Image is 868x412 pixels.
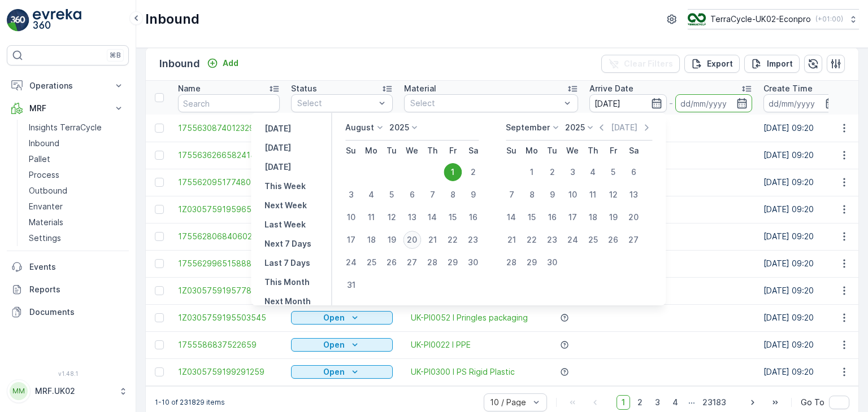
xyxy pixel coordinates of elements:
p: Reports [29,284,124,295]
div: 5 [604,163,622,181]
div: MM [10,382,28,400]
div: 22 [444,231,462,249]
input: dd/mm/yyyy [675,94,753,112]
a: 1755586837522659 [178,339,280,350]
span: 1755636266582414 [178,150,280,161]
div: 24 [563,231,581,249]
div: 20 [624,208,643,226]
div: Toggle Row Selected [155,259,164,268]
a: Events [7,256,129,278]
div: 23 [543,231,561,249]
div: 22 [523,231,541,249]
div: 28 [502,253,520,271]
button: This Week [260,179,310,193]
p: 2025 [565,122,585,133]
p: [DATE] [264,123,291,134]
div: Toggle Row Selected [155,367,164,376]
a: Envanter [24,199,129,214]
a: 1755629965158881 [178,258,280,269]
button: Import [744,55,800,73]
button: Operations [7,74,129,97]
th: Saturday [463,141,483,161]
a: Pallet [24,151,129,167]
a: 1Z0305759195503545 [178,312,280,323]
p: Last 7 Days [264,257,310,269]
div: 13 [624,186,643,204]
a: 1755620951774805 [178,177,280,188]
div: 18 [584,208,602,226]
button: Open [291,365,393,379]
div: 13 [403,208,421,226]
button: Export [684,55,740,73]
input: dd/mm/yyyy [589,94,667,112]
a: UK-PI0052 I Pringles packaging [411,312,528,323]
div: 21 [502,231,520,249]
div: 14 [423,208,441,226]
div: 30 [543,253,561,271]
div: 10 [563,186,581,204]
button: MRF [7,97,129,120]
div: 2 [464,163,482,181]
p: ... [688,395,695,410]
div: Toggle Row Selected [155,124,164,133]
button: Next Week [260,199,311,212]
p: ( +01:00 ) [815,15,843,24]
div: 9 [464,186,482,204]
div: Toggle Row Selected [155,232,164,241]
p: ⌘B [110,51,121,60]
div: 8 [444,186,462,204]
div: 16 [464,208,482,226]
p: Create Time [763,83,813,94]
button: Yesterday [260,122,296,135]
span: Go To [801,397,824,408]
p: [DATE] [264,142,291,154]
p: Add [223,58,238,69]
p: [DATE] [264,161,291,173]
a: UK-PI0300 I PS Rigid Plastic [411,366,515,378]
div: Toggle Row Selected [155,340,164,349]
th: Wednesday [402,141,422,161]
th: Sunday [341,141,361,161]
p: 1-10 of 231829 items [155,398,225,407]
input: dd/mm/yyyy [763,94,841,112]
div: 9 [543,186,561,204]
p: Materials [29,217,63,228]
span: 1Z0305759195965378 [178,204,280,215]
th: Wednesday [562,141,583,161]
p: Insights TerraCycle [29,122,102,133]
span: UK-PI0022 I PPE [411,339,471,350]
div: 23 [464,231,482,249]
p: 2025 [389,122,409,133]
p: Clear Filters [624,58,673,69]
button: Open [291,338,393,352]
div: 10 [342,208,360,226]
div: 21 [423,231,441,249]
p: This Month [264,277,310,288]
div: Toggle Row Selected [155,205,164,214]
div: 4 [362,186,380,204]
p: MRF.UK02 [35,385,113,397]
th: Friday [603,141,623,161]
div: 15 [444,208,462,226]
a: Outbound [24,183,129,199]
th: Sunday [501,141,522,161]
th: Thursday [583,141,603,161]
p: Events [29,261,124,273]
a: 1755630874012329 [178,122,280,134]
p: Inbound [145,10,199,28]
button: This Month [260,275,314,289]
span: 1755628068406028 [178,231,280,242]
div: 19 [604,208,622,226]
div: 4 [584,163,602,181]
p: This Week [264,181,306,192]
p: Envanter [29,201,63,212]
div: 6 [624,163,643,181]
input: Search [178,94,280,112]
button: Today [260,141,296,155]
span: 1Z0305759195778802 [178,285,280,296]
p: Process [29,169,59,181]
div: 16 [543,208,561,226]
p: Import [767,58,793,69]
